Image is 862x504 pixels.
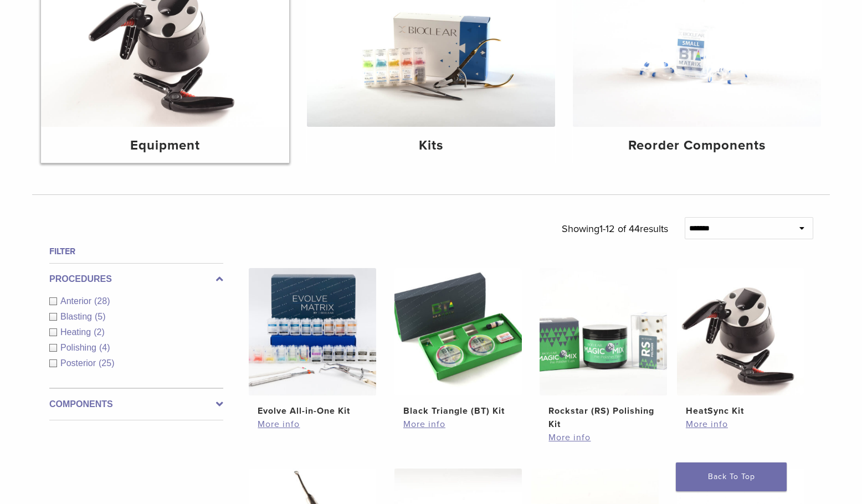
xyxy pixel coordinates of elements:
[258,404,367,418] h2: Evolve All-in-One Kit
[99,358,114,368] span: (25)
[60,343,99,352] span: Polishing
[582,136,812,156] h4: Reorder Components
[676,462,787,491] a: Back To Top
[94,327,105,337] span: (2)
[316,136,546,156] h4: Kits
[548,404,658,431] h2: Rockstar (RS) Polishing Kit
[248,268,377,418] a: Evolve All-in-One KitEvolve All-in-One Kit
[686,404,796,418] h2: HeatSync Kit
[394,268,522,395] img: Black Triangle (BT) Kit
[258,418,367,431] a: More info
[60,312,95,321] span: Blasting
[50,136,280,156] h4: Equipment
[49,245,223,258] h4: Filter
[60,296,94,306] span: Anterior
[95,312,106,321] span: (5)
[94,296,110,306] span: (28)
[99,343,110,352] span: (4)
[403,404,513,418] h2: Black Triangle (BT) Kit
[548,431,658,444] a: More info
[676,268,805,418] a: HeatSync KitHeatSync Kit
[249,268,376,395] img: Evolve All-in-One Kit
[403,418,513,431] a: More info
[49,398,223,411] label: Components
[540,268,667,395] img: Rockstar (RS) Polishing Kit
[599,223,640,235] span: 1-12 of 44
[49,272,223,286] label: Procedures
[686,418,796,431] a: More info
[677,268,804,395] img: HeatSync Kit
[539,268,668,431] a: Rockstar (RS) Polishing KitRockstar (RS) Polishing Kit
[60,327,94,337] span: Heating
[60,358,99,368] span: Posterior
[394,268,523,418] a: Black Triangle (BT) KitBlack Triangle (BT) Kit
[562,217,668,240] p: Showing results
